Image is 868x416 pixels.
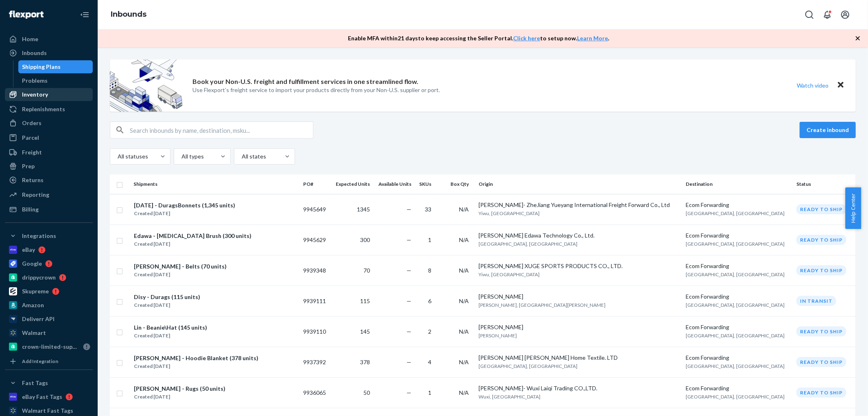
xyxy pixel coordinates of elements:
[104,3,153,26] ol: breadcrumbs
[5,376,93,390] button: Fast Tags
[360,359,370,365] span: 378
[459,328,469,335] span: N/A
[686,354,789,362] div: Ecom Forwarding
[479,201,679,209] div: [PERSON_NAME]- ZheJiang Yueyang International Freight Forward Co., Ltd
[22,134,39,142] div: Parcel
[134,324,207,332] div: Lin - Beanie\Hat (145 units)
[22,343,80,351] div: crown-limited-supply
[479,262,679,270] div: [PERSON_NAME] XUGE SPORTS PRODUCTS CO., LTD.
[479,363,577,369] span: [GEOGRAPHIC_DATA], [GEOGRAPHIC_DATA]
[407,267,411,274] span: —
[819,7,835,23] button: Open notifications
[5,46,93,59] a: Inbounds
[686,384,789,392] div: Ecom Forwarding
[357,206,370,213] span: 1345
[134,301,200,309] div: Created [DATE]
[134,393,225,401] div: Created [DATE]
[407,359,411,365] span: —
[796,204,846,214] div: Ready to ship
[134,271,227,279] div: Created [DATE]
[300,377,330,408] td: 9936065
[479,394,540,400] span: Wuxi, [GEOGRAPHIC_DATA]
[22,301,44,309] div: Amazon
[300,174,330,194] th: PO#
[18,74,93,87] a: Problems
[479,241,577,247] span: [GEOGRAPHIC_DATA], [GEOGRAPHIC_DATA]
[796,326,846,337] div: Ready to ship
[22,407,73,415] div: Walmart Fast Tags
[22,191,49,199] div: Reporting
[459,206,469,213] span: N/A
[22,148,42,156] div: Freight
[479,302,606,308] span: [PERSON_NAME], [GEOGRAPHIC_DATA][PERSON_NAME]
[5,340,93,353] a: crown-limited-supply
[686,394,785,400] span: [GEOGRAPHIC_DATA], [GEOGRAPHIC_DATA]
[459,297,469,304] span: N/A
[475,174,682,194] th: Origin
[479,210,540,216] span: Yiwu, [GEOGRAPHIC_DATA]
[407,328,411,335] span: —
[686,293,789,301] div: Ecom Forwarding
[5,357,93,366] a: Add Integration
[373,174,415,194] th: Available Units
[686,231,789,240] div: Ecom Forwarding
[428,297,431,304] span: 6
[407,236,411,243] span: —
[5,146,93,159] a: Freight
[5,285,93,298] a: Skupreme
[5,160,93,173] a: Prep
[22,105,65,113] div: Replenishments
[5,33,93,46] a: Home
[686,210,785,216] span: [GEOGRAPHIC_DATA], [GEOGRAPHIC_DATA]
[192,86,440,94] p: Use Flexport’s freight service to import your products directly from your Non-U.S. supplier or port.
[360,236,370,243] span: 300
[348,34,610,42] p: Enable MFA within 21 days to keep accessing the Seller Portal. to setup now. .
[800,122,856,138] button: Create inbound
[796,387,846,398] div: Ready to ship
[241,152,242,161] input: All states
[22,273,56,282] div: drippycrown
[577,35,608,42] a: Learn More
[686,323,789,331] div: Ecom Forwarding
[686,302,785,308] span: [GEOGRAPHIC_DATA], [GEOGRAPHIC_DATA]
[479,293,679,301] div: [PERSON_NAME]
[134,201,235,209] div: [DATE] - DuragsBonnets (1,345 units)
[5,229,93,242] button: Integrations
[22,77,48,85] div: Problems
[686,332,785,339] span: [GEOGRAPHIC_DATA], [GEOGRAPHIC_DATA]
[686,241,785,247] span: [GEOGRAPHIC_DATA], [GEOGRAPHIC_DATA]
[363,267,370,274] span: 70
[363,389,370,396] span: 50
[407,297,411,304] span: —
[22,379,48,387] div: Fast Tags
[796,357,846,367] div: Ready to ship
[22,246,35,254] div: eBay
[686,363,785,369] span: [GEOGRAPHIC_DATA], [GEOGRAPHIC_DATA]
[428,267,431,274] span: 8
[791,79,834,91] button: Watch video
[835,79,846,91] button: Close
[300,347,330,377] td: 9937392
[22,162,35,170] div: Prep
[5,313,93,326] a: Deliverr API
[845,187,861,229] button: Help Center
[796,235,846,245] div: Ready to ship
[134,209,235,218] div: Created [DATE]
[5,271,93,284] a: drippycrown
[331,174,374,194] th: Expected Units
[22,90,48,99] div: Inventory
[5,188,93,201] a: Reporting
[134,293,200,301] div: Disy - Durags (115 units)
[459,236,469,243] span: N/A
[22,232,56,240] div: Integrations
[796,265,846,275] div: Ready to ship
[22,287,49,295] div: Skupreme
[134,240,251,248] div: Created [DATE]
[300,316,330,347] td: 9939110
[22,358,58,365] div: Add Integration
[479,332,517,339] span: [PERSON_NAME]
[22,49,47,57] div: Inbounds
[22,205,39,214] div: Billing
[428,359,431,365] span: 4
